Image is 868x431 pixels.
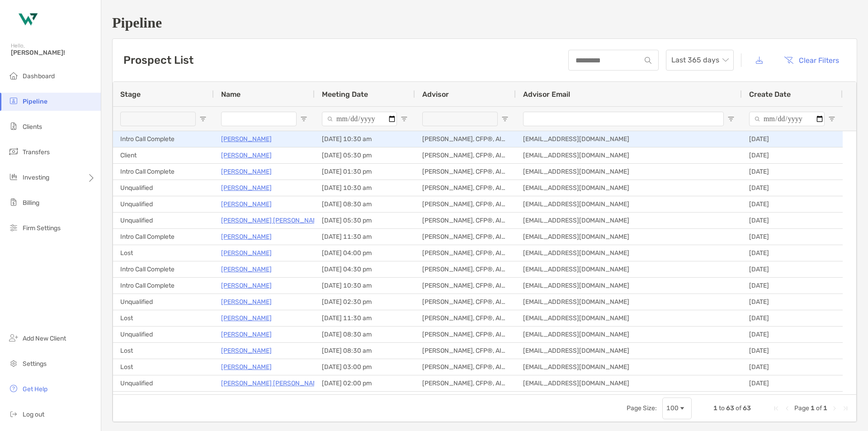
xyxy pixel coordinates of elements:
[221,112,297,126] input: Name Filter Input
[516,147,742,163] div: [EMAIL_ADDRESS][DOMAIN_NAME]
[221,313,272,324] p: [PERSON_NAME]
[113,213,214,228] div: Unqualified
[401,115,408,123] button: Open Filter Menu
[113,343,214,359] div: Lost
[645,57,651,64] img: input icon
[23,148,50,156] span: Transfers
[415,294,516,310] div: [PERSON_NAME], CFP®, AIF®, CRPC™
[415,131,516,147] div: [PERSON_NAME], CFP®, AIF®, CRPC™
[742,278,843,294] div: [DATE]
[742,229,843,245] div: [DATE]
[221,215,324,226] a: [PERSON_NAME] [PERSON_NAME]
[516,164,742,180] div: [EMAIL_ADDRESS][DOMAIN_NAME]
[742,180,843,196] div: [DATE]
[315,131,415,147] div: [DATE] 10:30 am
[8,332,19,343] img: add_new_client icon
[120,90,141,99] span: Stage
[8,70,19,81] img: dashboard icon
[516,294,742,310] div: [EMAIL_ADDRESS][DOMAIN_NAME]
[742,147,843,163] div: [DATE]
[315,278,415,294] div: [DATE] 10:30 am
[8,197,19,208] img: billing icon
[662,398,692,419] div: Page Size
[742,196,843,212] div: [DATE]
[422,90,449,99] span: Advisor
[221,329,272,340] a: [PERSON_NAME]
[221,199,272,210] a: [PERSON_NAME]
[221,296,272,308] p: [PERSON_NAME]
[415,213,516,228] div: [PERSON_NAME], CFP®, AIF®, CRPC™
[322,90,368,99] span: Meeting Date
[221,133,272,145] a: [PERSON_NAME]
[221,182,272,194] a: [PERSON_NAME]
[415,392,516,407] div: [PERSON_NAME], CFP®, AIF®, CRPC™
[415,310,516,326] div: [PERSON_NAME], CFP®, AIF®, CRPC™
[123,54,193,66] h3: Prospect List
[671,50,728,70] span: Last 365 days
[742,359,843,375] div: [DATE]
[315,245,415,261] div: [DATE] 04:00 pm
[112,14,857,31] h1: Pipeline
[315,213,415,228] div: [DATE] 05:30 pm
[23,385,47,393] span: Get Help
[742,294,843,310] div: [DATE]
[315,229,415,245] div: [DATE] 11:30 am
[415,278,516,294] div: [PERSON_NAME], CFP®, AIF®, CRPC™
[8,171,19,182] img: investing icon
[742,164,843,180] div: [DATE]
[749,90,791,99] span: Create Date
[501,115,509,123] button: Open Filter Menu
[315,294,415,310] div: [DATE] 02:30 pm
[23,72,55,80] span: Dashboard
[719,404,725,412] span: to
[523,90,570,99] span: Advisor Email
[221,264,272,275] p: [PERSON_NAME]
[828,115,835,123] button: Open Filter Menu
[783,405,791,412] div: Previous Page
[300,115,307,123] button: Open Filter Menu
[773,405,780,412] div: First Page
[221,394,272,405] a: [PERSON_NAME]
[516,327,742,342] div: [EMAIL_ADDRESS][DOMAIN_NAME]
[627,404,657,412] div: Page Size:
[315,180,415,196] div: [DATE] 10:30 am
[315,196,415,212] div: [DATE] 08:30 am
[23,98,47,105] span: Pipeline
[199,115,207,123] button: Open Filter Menu
[742,310,843,326] div: [DATE]
[221,378,376,389] a: [PERSON_NAME] [PERSON_NAME] [PERSON_NAME]
[415,327,516,342] div: [PERSON_NAME], CFP®, AIF®, CRPC™
[415,245,516,261] div: [PERSON_NAME], CFP®, AIF®, CRPC™
[221,280,272,291] a: [PERSON_NAME]
[113,147,214,163] div: Client
[742,327,843,342] div: [DATE]
[221,361,272,373] a: [PERSON_NAME]
[221,247,272,259] p: [PERSON_NAME]
[8,222,19,233] img: firm-settings icon
[523,112,724,126] input: Advisor Email Filter Input
[113,310,214,326] div: Lost
[315,343,415,359] div: [DATE] 08:30 am
[749,112,825,126] input: Create Date Filter Input
[415,164,516,180] div: [PERSON_NAME], CFP®, AIF®, CRPC™
[23,360,47,368] span: Settings
[113,294,214,310] div: Unqualified
[221,231,272,242] p: [PERSON_NAME]
[516,261,742,277] div: [EMAIL_ADDRESS][DOMAIN_NAME]
[113,180,214,196] div: Unqualified
[23,224,61,232] span: Firm Settings
[315,261,415,277] div: [DATE] 04:30 pm
[516,245,742,261] div: [EMAIL_ADDRESS][DOMAIN_NAME]
[113,375,214,391] div: Unqualified
[221,345,272,356] a: [PERSON_NAME]
[516,359,742,375] div: [EMAIL_ADDRESS][DOMAIN_NAME]
[415,261,516,277] div: [PERSON_NAME], CFP®, AIF®, CRPC™
[315,164,415,180] div: [DATE] 01:30 pm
